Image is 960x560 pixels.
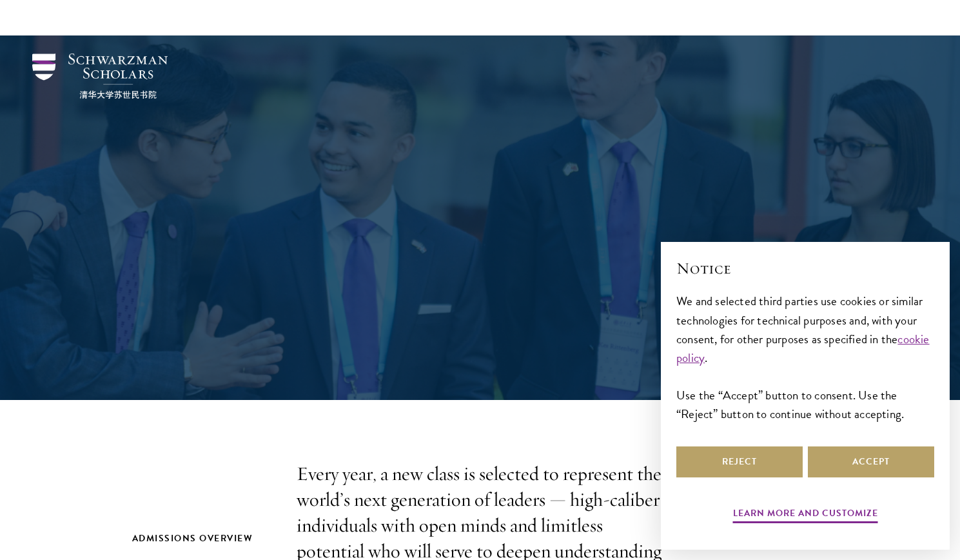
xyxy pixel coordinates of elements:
h2: Admissions Overview [132,530,271,546]
button: Accept [808,446,934,477]
button: Learn more and customize [733,505,878,525]
img: Schwarzman Scholars [32,54,168,99]
button: Reject [676,446,803,477]
a: cookie policy [676,330,930,367]
div: We and selected third parties use cookies or similar technologies for technical purposes and, wit... [676,292,934,423]
h2: Notice [676,257,934,279]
